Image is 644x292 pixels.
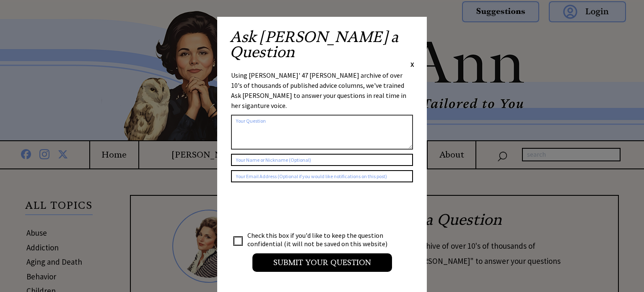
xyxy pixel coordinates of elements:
[231,154,413,166] input: Your Name or Nickname (Optional)
[231,70,413,110] div: Using [PERSON_NAME]' 47 [PERSON_NAME] archive of over 10's of thousands of published advice colum...
[247,231,395,248] td: Check this box if you'd like to keep the question confidential (it will not be saved on this webs...
[230,29,414,60] h2: Ask [PERSON_NAME] a Question
[252,253,392,272] input: Submit your Question
[231,170,413,182] input: Your Email Address (Optional if you would like notifications on this post)
[231,191,358,224] iframe: reCAPTCHA
[410,60,414,68] span: X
